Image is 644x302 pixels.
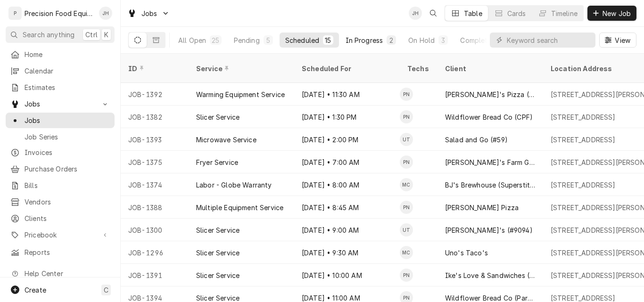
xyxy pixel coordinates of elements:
div: [PERSON_NAME] Pizza [445,203,519,212]
div: Pete Nielson's Avatar [400,155,413,169]
div: PN [400,88,413,101]
div: MC [400,246,413,259]
div: UT [400,223,413,237]
div: [DATE] • 8:00 AM [294,173,400,196]
div: JOB-1393 [121,128,189,151]
a: Bills [6,178,115,193]
div: On Hold [408,35,435,45]
div: Slicer Service [196,112,239,122]
div: P [8,7,22,20]
div: PN [400,155,413,169]
div: Fryer Service [196,157,238,167]
div: Unassigned Tech's Avatar [400,223,413,237]
div: Slicer Service [196,248,239,258]
button: Open search [426,6,441,21]
div: 5 [265,35,271,45]
span: K [104,30,108,40]
div: JOB-1375 [121,151,189,173]
div: [PERSON_NAME]'s Pizza (Ahwatukee) [445,90,536,99]
button: New Job [587,6,636,21]
div: [PERSON_NAME]'s Farm Grill [445,157,536,167]
div: [DATE] • 11:30 AM [294,83,400,106]
div: Mike Caster's Avatar [400,246,413,259]
div: JOB-1388 [121,196,189,219]
div: Techs [407,64,430,73]
div: [STREET_ADDRESS] [551,135,616,145]
div: BJ's Brewhouse (Superstition) [445,180,536,190]
div: [DATE] • 2:00 PM [294,128,400,151]
div: 25 [212,35,219,45]
div: Pete Nielson's Avatar [400,88,413,101]
div: Unassigned Tech's Avatar [400,133,413,146]
a: Go to Pricebook [6,227,115,243]
div: Pete Nielson's Avatar [400,269,413,282]
div: Client [445,64,534,73]
div: [STREET_ADDRESS] [551,112,616,122]
div: [STREET_ADDRESS] [551,180,616,190]
div: JOB-1300 [121,219,189,241]
div: [PERSON_NAME]'s (#9094) [445,225,533,235]
div: In Progress [346,35,383,45]
div: JOB-1382 [121,106,189,128]
div: [DATE] • 1:30 PM [294,106,400,128]
div: [DATE] • 10:00 AM [294,264,400,286]
div: Jason Hertel's Avatar [409,7,422,20]
span: Purchase Orders [25,164,110,174]
div: Table [464,8,482,18]
div: Salad and Go (#59) [445,135,508,145]
a: Go to Help Center [6,266,115,281]
div: MC [400,178,413,191]
div: Wildflower Bread Co (CPF) [445,112,533,122]
div: [DATE] • 9:30 AM [294,241,400,264]
span: Jobs [141,8,157,18]
div: Scheduled For [302,64,390,73]
div: JOB-1374 [121,173,189,196]
a: Purchase Orders [6,161,115,177]
span: Estimates [25,82,110,92]
div: Uno's Taco's [445,248,488,258]
div: JH [409,7,422,20]
span: Invoices [25,147,110,157]
div: 2 [388,35,394,45]
div: 15 [325,35,331,45]
div: Ike's Love & Sandwiches ( [GEOGRAPHIC_DATA]) [445,270,536,280]
span: C [104,285,108,295]
div: Pete Nielson's Avatar [400,110,413,123]
div: Labor - Globe Warranty [196,180,272,190]
span: New Job [601,8,633,18]
a: Estimates [6,80,115,95]
div: UT [400,133,413,146]
div: PN [400,201,413,214]
button: Search anythingCtrlK [6,26,115,43]
div: Timeline [551,8,578,18]
button: View [599,33,636,48]
div: JH [99,7,112,20]
div: 3 [440,35,446,45]
div: Mike Caster's Avatar [400,178,413,191]
span: Clients [25,213,110,223]
span: Reports [25,247,110,257]
a: Clients [6,211,115,226]
div: [DATE] • 7:00 AM [294,151,400,173]
div: All Open [178,35,206,45]
span: Job Series [25,132,110,142]
div: JOB-1296 [121,241,189,264]
input: Keyword search [507,33,591,48]
span: Ctrl [85,30,98,40]
a: Job Series [6,129,115,145]
a: Vendors [6,194,115,210]
a: Go to Jobs [6,96,115,112]
div: Scheduled [285,35,319,45]
span: Jobs [25,99,96,109]
span: Create [25,286,46,294]
span: Jobs [25,115,110,125]
div: Cards [507,8,526,18]
a: Calendar [6,63,115,79]
div: PN [400,110,413,123]
span: Vendors [25,197,110,207]
a: Jobs [6,113,115,128]
a: Reports [6,245,115,260]
a: Go to Jobs [124,6,173,21]
div: Service [196,64,285,73]
div: Pete Nielson's Avatar [400,201,413,214]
